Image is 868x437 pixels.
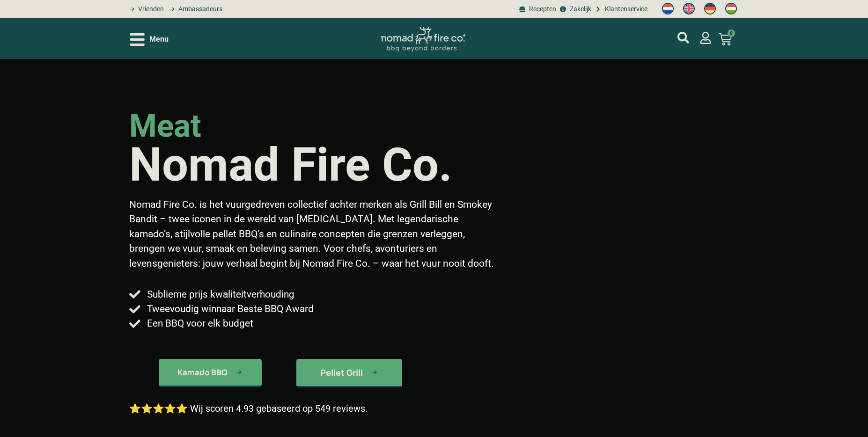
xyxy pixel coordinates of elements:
[129,142,452,188] h1: Nomad Fire Co.
[130,31,169,48] div: Open/Close Menu
[129,197,501,271] p: Nomad Fire Co. is het vuurgedreven collectief achter merken als Grill Bill en Smokey Bandit – twe...
[149,34,169,45] span: Menu
[683,3,695,15] img: Engels
[725,3,737,15] img: Hongaars
[166,4,222,14] a: grill bill ambassadors
[527,4,556,14] span: Recepten
[381,27,465,52] img: Nomad Logo
[728,29,735,37] span: 0
[699,32,712,44] a: mijn account
[126,4,164,14] a: grill bill vrienden
[567,4,591,14] span: Zakelijk
[721,0,742,17] a: Switch to Hongaars
[145,302,314,316] span: Tweevoudig winnaar Beste BBQ Award
[145,287,294,302] span: Sublieme prijs kwaliteitverhouding
[129,401,368,415] p: ⭐⭐⭐⭐⭐ Wij scoren 4.93 gebaseerd op 549 reviews.
[707,27,743,51] a: 0
[699,0,721,17] a: Switch to Duits
[662,3,674,15] img: Nederlands
[129,110,201,142] h2: meat
[704,3,716,15] img: Duits
[603,4,647,14] span: Klantenservice
[677,32,689,44] a: mijn account
[559,4,591,14] a: grill bill zakeljk
[159,359,262,387] a: kamado bbq
[136,4,164,14] span: Vrienden
[517,4,556,14] a: BBQ recepten
[678,0,699,17] a: Switch to Engels
[177,368,228,376] span: Kamado BBQ
[296,359,402,387] a: kamado bbq
[176,4,222,14] span: Ambassadeurs
[320,368,363,377] span: Pellet Grill
[594,4,647,14] a: grill bill klantenservice
[145,316,253,331] span: Een BBQ voor elk budget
